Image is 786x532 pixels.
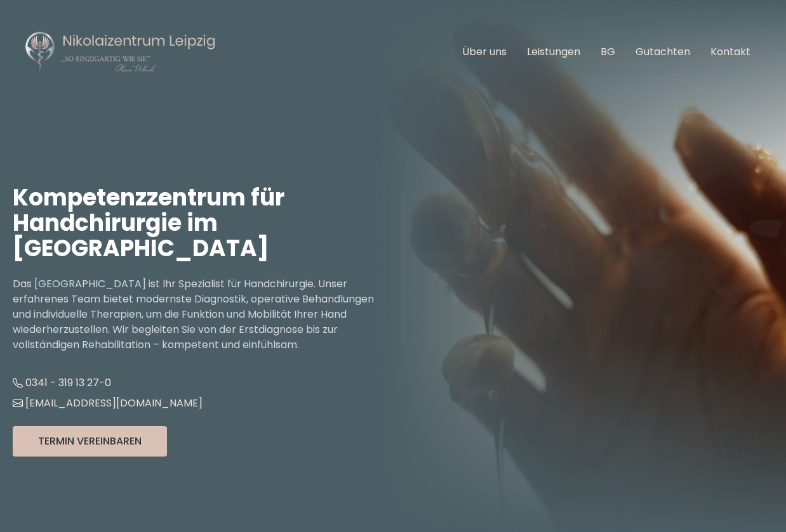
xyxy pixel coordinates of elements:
a: BG [601,44,615,59]
a: Über uns [462,44,507,59]
h1: Kompetenzzentrum für Handchirurgie im [GEOGRAPHIC_DATA] [13,185,393,261]
button: Termin Vereinbaren [13,426,167,457]
a: Gutachten [636,44,690,59]
img: Nikolaizentrum Leipzig Logo [25,30,216,74]
a: Kontakt [710,44,750,59]
a: 0341 - 319 13 27-0 [13,375,111,390]
p: Das [GEOGRAPHIC_DATA] ist Ihr Spezialist für Handchirurgie. Unser erfahrenes Team bietet modernst... [13,276,393,353]
a: Leistungen [527,44,580,59]
a: [EMAIL_ADDRESS][DOMAIN_NAME] [13,396,203,410]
